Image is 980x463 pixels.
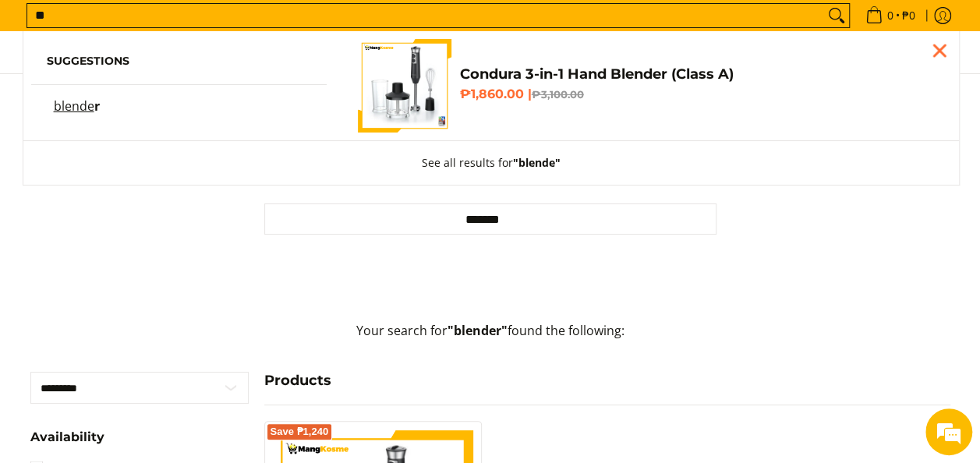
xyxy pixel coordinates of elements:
span: ₱0 [900,10,918,21]
span: 0 [885,10,896,21]
h4: Condura 3-in-1 Hand Blender (Class A) [459,65,935,83]
p: blender [54,101,100,128]
strong: "blender" [448,322,508,339]
a: condura-hand-blender-front-full-what's-in-the-box-view-mang-kosme Condura 3-in-1 Hand Blender (Cl... [358,39,935,133]
strong: "blende" [513,155,561,170]
h4: Products [264,372,950,390]
p: Your search for found the following: [30,321,950,356]
button: See all results for"blende" [406,141,576,185]
summary: Open [30,431,104,455]
img: condura-hand-blender-front-full-what's-in-the-box-view-mang-kosme [358,39,451,133]
span: Availability [30,431,104,444]
span: Save ₱1,240 [271,427,329,436]
h6: Suggestions [47,55,312,69]
div: Close pop up [928,39,951,62]
button: Search [824,4,849,27]
a: blender [47,101,312,128]
mark: blende [54,97,94,115]
del: ₱3,100.00 [531,88,583,101]
span: • [861,7,920,24]
h6: ₱1,860.00 | [459,87,935,102]
span: r [94,97,100,115]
